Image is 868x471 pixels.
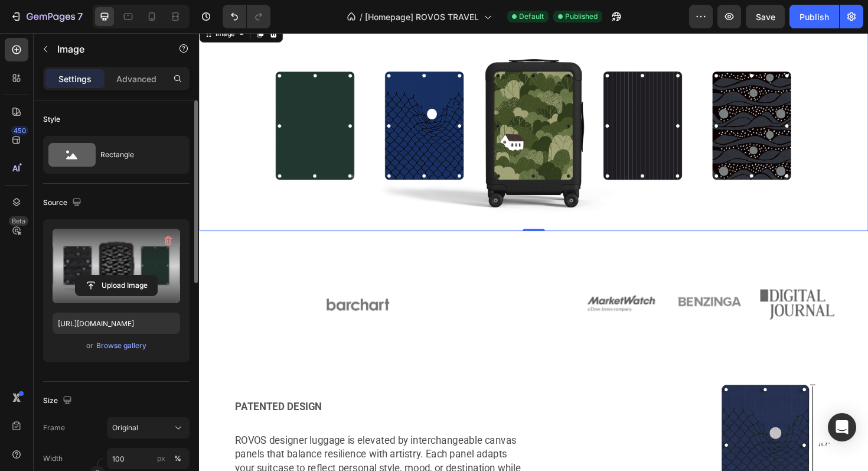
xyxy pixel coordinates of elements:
[43,393,74,409] div: Size
[116,73,156,85] p: Advanced
[519,11,544,22] span: Default
[360,11,363,23] span: /
[107,448,190,469] input: px%
[408,276,487,298] img: gempages_571006732801672007-298cd521-c4d5-4e00-9897-a2abc17f9f29.png
[77,9,83,24] p: 7
[501,271,580,298] img: gempages_571006732801672007-514247de-2282-49eb-8db1-bc97d2a591b2.webp
[800,11,829,23] div: Publish
[828,413,856,441] div: Open Intercom Messenger
[9,216,28,226] div: Beta
[38,389,130,402] strong: PATENTED DESIGN
[174,453,181,464] div: %
[594,271,673,304] img: gempages_571006732801672007-971d2f6b-3867-4279-8247-eb15468a6ace.png
[565,11,598,22] span: Published
[107,417,190,438] button: Original
[43,453,63,464] label: Width
[365,11,479,23] span: [Homepage] ROVOS TRAVEL
[746,5,785,28] button: Save
[199,33,868,471] iframe: To enrich screen reader interactions, please activate Accessibility in Grammarly extension settings
[789,5,839,28] button: Publish
[223,5,270,28] div: Undo/Redo
[154,451,168,466] button: %
[756,12,775,22] span: Save
[58,73,92,85] p: Settings
[11,126,28,135] div: 450
[112,423,138,433] span: Original
[96,340,147,352] button: Browse gallery
[75,275,158,296] button: Upload Image
[157,453,165,464] div: px
[53,313,180,334] input: https://example.com/image.jpg
[43,195,84,211] div: Source
[96,340,146,351] div: Browse gallery
[129,275,208,302] img: gempages_571006732801672007-638b3f80-8cdc-45cb-9870-1fd128c5e8b8.jpg
[5,5,88,28] button: 7
[43,423,65,433] label: Frame
[86,339,93,353] span: or
[100,141,172,168] div: Rectangle
[171,451,185,466] button: px
[57,42,158,56] p: Image
[43,114,60,125] div: Style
